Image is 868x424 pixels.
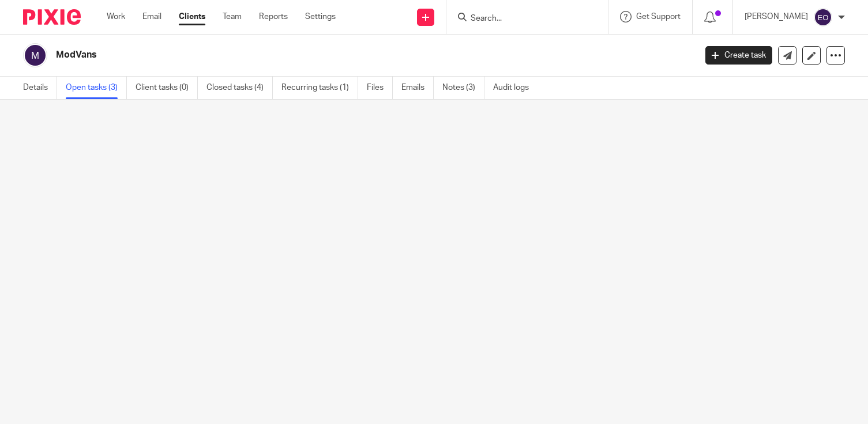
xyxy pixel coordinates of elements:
[814,8,832,26] img: svg%3E
[705,46,772,65] a: Create task
[179,11,205,22] a: Clients
[107,11,125,22] a: Work
[23,9,81,25] img: Pixie
[778,46,796,65] a: Send new email
[142,11,161,22] a: Email
[305,11,336,22] a: Settings
[66,77,127,99] a: Open tasks (3)
[23,43,47,67] img: svg%3E
[281,77,358,99] a: Recurring tasks (1)
[367,77,393,99] a: Files
[802,46,821,65] a: Edit client
[493,77,538,99] a: Audit logs
[745,11,808,22] p: [PERSON_NAME]
[401,77,434,99] a: Emails
[636,13,681,21] span: Get Support
[136,77,198,99] a: Client tasks (0)
[259,11,288,22] a: Reports
[23,77,57,99] a: Details
[223,11,242,22] a: Team
[56,49,562,61] h2: ModVans
[469,14,573,24] input: Search
[206,77,273,99] a: Closed tasks (4)
[442,77,484,99] a: Notes (3)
